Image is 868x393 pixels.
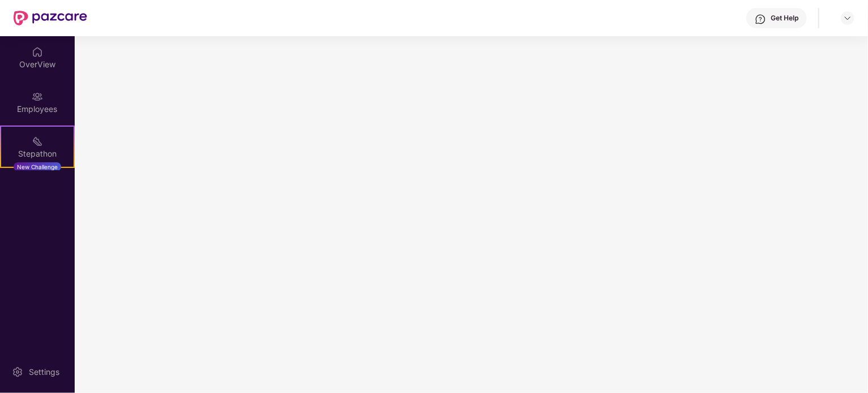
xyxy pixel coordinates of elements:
[1,148,74,159] div: Stepathon
[843,14,852,23] img: svg+xml;base64,PHN2ZyBpZD0iRHJvcGRvd24tMzJ4MzIiIHhtbG5zPSJodHRwOi8vd3d3LnczLm9yZy8yMDAwL3N2ZyIgd2...
[32,46,43,58] img: svg+xml;base64,PHN2ZyBpZD0iSG9tZSIgeG1sbnM9Imh0dHA6Ly93d3cudzMub3JnLzIwMDAvc3ZnIiB3aWR0aD0iMjAiIG...
[32,91,43,102] img: svg+xml;base64,PHN2ZyBpZD0iRW1wbG95ZWVzIiB4bWxucz0iaHR0cDovL3d3dy53My5vcmcvMjAwMC9zdmciIHdpZHRoPS...
[771,14,798,23] div: Get Help
[32,136,43,147] img: svg+xml;base64,PHN2ZyB4bWxucz0iaHR0cDovL3d3dy53My5vcmcvMjAwMC9zdmciIHdpZHRoPSIyMSIgaGVpZ2h0PSIyMC...
[12,366,23,378] img: svg+xml;base64,PHN2ZyBpZD0iU2V0dGluZy0yMHgyMCIgeG1sbnM9Imh0dHA6Ly93d3cudzMub3JnLzIwMDAvc3ZnIiB3aW...
[14,11,87,25] img: New Pazcare Logo
[755,14,766,25] img: svg+xml;base64,PHN2ZyBpZD0iSGVscC0zMngzMiIgeG1sbnM9Imh0dHA6Ly93d3cudzMub3JnLzIwMDAvc3ZnIiB3aWR0aD...
[25,366,63,378] div: Settings
[14,162,61,171] div: New Challenge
